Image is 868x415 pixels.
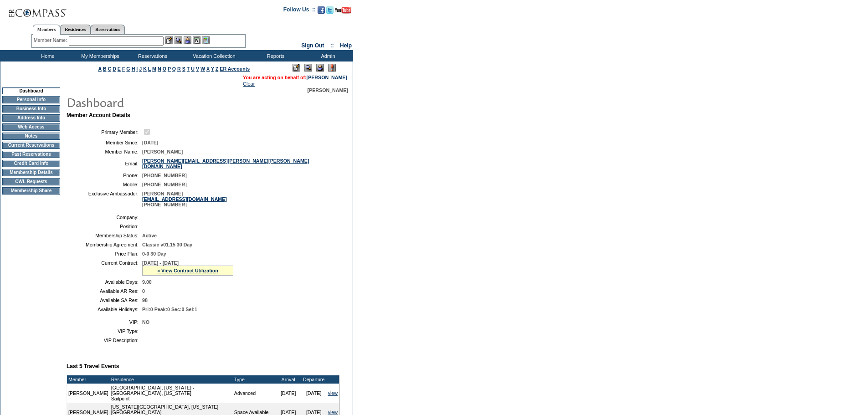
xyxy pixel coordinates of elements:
[66,93,248,111] img: pgTtlDashboard.gif
[110,384,233,403] td: [GEOGRAPHIC_DATA], [US_STATE] - [GEOGRAPHIC_DATA], [US_STATE] Sailpoint
[330,42,334,49] span: ::
[293,64,300,72] img: Edit Mode
[2,105,60,113] td: Business Info
[70,297,139,303] td: Available SA Res:
[70,307,139,312] td: Available Holidays:
[110,375,233,384] td: Residence
[126,66,130,72] a: G
[142,279,152,285] span: 9.00
[276,375,301,384] td: Arrival
[98,66,102,72] a: A
[308,87,348,93] span: [PERSON_NAME]
[70,288,139,294] td: Available AR Res:
[233,375,276,384] td: Type
[142,173,187,178] span: [PHONE_NUMBER]
[2,151,60,158] td: Past Reservations
[175,36,182,44] img: View
[142,297,148,303] span: 98
[70,233,139,238] td: Membership Status:
[67,384,110,403] td: [PERSON_NAME]
[70,128,139,136] td: Primary Member:
[142,191,227,207] span: [PERSON_NAME] [PHONE_NUMBER]
[152,66,156,72] a: M
[70,338,139,343] td: VIP Description:
[142,233,157,238] span: Active
[142,196,227,202] a: [EMAIL_ADDRESS][DOMAIN_NAME]
[103,66,107,72] a: B
[148,66,151,72] a: L
[70,251,139,256] td: Price Plan:
[70,279,139,285] td: Available Days:
[70,215,139,220] td: Company:
[67,375,110,384] td: Member
[165,36,173,44] img: b_edit.gif
[2,114,60,122] td: Address Info
[157,268,218,273] a: » View Contract Utilization
[178,50,248,61] td: Vacation Collection
[136,66,138,72] a: I
[301,50,353,61] td: Admin
[73,50,125,61] td: My Memberships
[200,66,205,72] a: W
[243,75,347,80] span: You are acting on behalf of:
[301,375,327,384] td: Departure
[202,36,210,44] img: b_calculator.gif
[113,66,116,72] a: D
[193,36,200,44] img: Reservations
[2,123,60,131] td: Web Access
[187,66,190,72] a: T
[248,50,301,61] td: Reports
[211,66,214,72] a: Y
[70,140,139,145] td: Member Since:
[276,384,301,403] td: [DATE]
[196,66,199,72] a: V
[139,66,142,72] a: J
[233,384,276,403] td: Advanced
[70,242,139,247] td: Membership Agreement:
[335,9,351,15] a: Subscribe to our YouTube Channel
[60,25,91,34] a: Residences
[132,66,135,72] a: H
[206,66,210,72] a: X
[2,187,60,195] td: Membership Share
[172,66,176,72] a: Q
[143,66,147,72] a: K
[177,66,181,72] a: R
[340,42,352,49] a: Help
[108,66,111,72] a: C
[70,328,139,334] td: VIP Type:
[70,319,139,325] td: VIP:
[142,182,187,187] span: [PHONE_NUMBER]
[67,112,130,118] b: Member Account Details
[220,66,250,72] a: ER Accounts
[191,66,195,72] a: U
[2,178,60,185] td: CWL Requests
[328,390,338,396] a: view
[328,410,338,415] a: view
[125,50,178,61] td: Reservations
[326,9,334,15] a: Follow us on Twitter
[2,96,60,103] td: Personal Info
[184,36,191,44] img: Impersonate
[2,133,60,140] td: Notes
[70,260,139,276] td: Current Contract:
[326,6,334,14] img: Follow us on Twitter
[318,9,325,15] a: Become our fan on Facebook
[2,142,60,149] td: Current Reservations
[70,149,139,154] td: Member Name:
[70,173,139,178] td: Phone:
[142,260,179,266] span: [DATE] - [DATE]
[163,66,166,72] a: O
[216,66,219,72] a: Z
[142,140,158,145] span: [DATE]
[142,149,183,154] span: [PERSON_NAME]
[142,319,149,325] span: NO
[91,25,125,34] a: Reservations
[142,288,145,294] span: 0
[318,6,325,14] img: Become our fan on Facebook
[243,81,255,87] a: Clear
[142,251,166,256] span: 0-0 30 Day
[21,50,73,61] td: Home
[316,64,324,72] img: Impersonate
[34,36,69,44] div: Member Name:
